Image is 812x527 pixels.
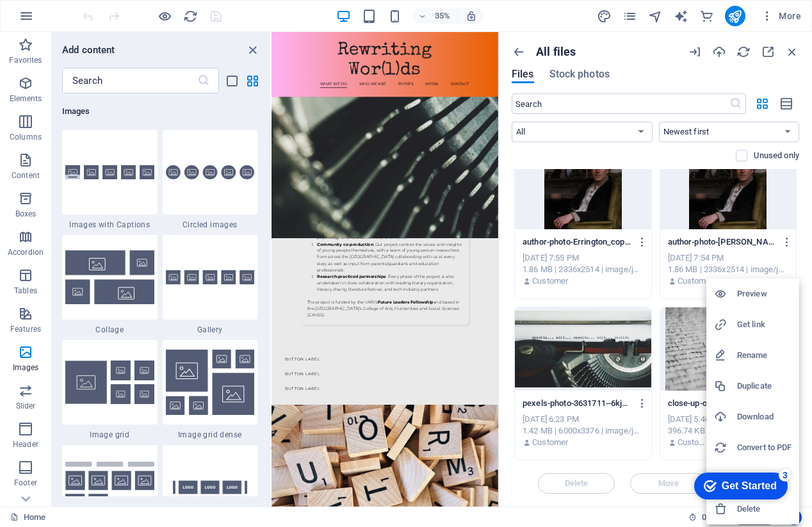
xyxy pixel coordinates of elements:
div: Get Started 3 items remaining, 40% complete [10,6,104,33]
h6: Preview [737,286,792,302]
h6: Convert to PDF [737,440,792,455]
div: 3 [95,3,108,15]
h6: Download [737,409,792,425]
h6: Delete [737,501,792,517]
h6: Get link [737,317,792,332]
div: Get Started [38,14,93,26]
h6: Duplicate [737,378,792,394]
h6: Rename [737,348,792,363]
